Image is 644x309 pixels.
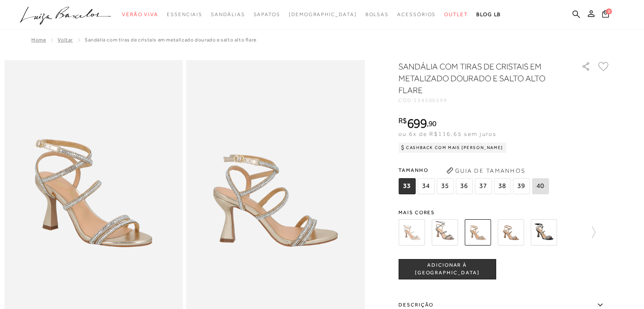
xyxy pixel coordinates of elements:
span: 38 [494,178,511,194]
span: 0 [606,8,612,14]
span: 33 [398,178,415,194]
span: Verão Viva [122,11,158,17]
a: noSubCategoriesText [444,7,468,22]
a: Home [31,37,46,43]
span: Tamanho [398,164,551,177]
img: SANDÁLIA COM TIRAS DE CRISTAIS EM COURO OFF WHITE E SALTO ALTO FLARE [398,219,425,246]
button: Guia de Tamanhos [443,164,528,177]
span: BLOG LB [476,11,501,17]
span: Essenciais [167,11,202,17]
a: noSubCategoriesText [397,7,436,22]
span: 699 [407,116,427,131]
div: Cashback com Mais [PERSON_NAME] [398,143,506,153]
span: Bolsas [365,11,389,17]
img: SANDÁLIA COM TIRAS DE CRISTAIS EM METALIZADO DOURADO E SALTO ALTO FLARE [464,219,491,246]
a: BLOG LB [476,7,501,22]
span: [DEMOGRAPHIC_DATA] [289,11,357,17]
h1: SANDÁLIA COM TIRAS DE CRISTAIS EM METALIZADO DOURADO E SALTO ALTO FLARE [398,61,557,96]
i: , [427,120,437,127]
span: Outlet [444,11,468,17]
a: Voltar [58,37,73,43]
a: noSubCategoriesText [122,7,158,22]
a: noSubCategoriesText [365,7,389,22]
span: ADICIONAR À [GEOGRAPHIC_DATA] [399,262,495,276]
img: SANDÁLIA COM TIRAS DE CRISTAIS EM METALIZADO CHUMBO E SALTO ALTO FLARE [431,219,458,246]
span: Acessórios [397,11,436,17]
button: ADICIONAR À [GEOGRAPHIC_DATA] [398,259,496,279]
a: noSubCategoriesText [167,7,202,22]
span: SANDÁLIA COM TIRAS DE CRISTAIS EM METALIZADO DOURADO E SALTO ALTO FLARE [85,37,257,43]
i: R$ [398,117,407,124]
span: ou 6x de R$116,65 sem juros [398,130,496,137]
span: 40 [532,178,549,194]
img: SANDÁLIA COM TIRAS DE CRISTAIS EM VERNIZ PRETO E SALTO ALTO FLARE [531,219,557,246]
div: CÓD: [398,98,568,103]
span: 34 [417,178,434,194]
span: 36 [456,178,473,194]
span: 124500599 [414,97,448,103]
span: 35 [437,178,453,194]
span: Mais cores [398,210,610,215]
a: noSubCategoriesText [211,7,245,22]
span: 90 [428,119,437,128]
span: 39 [513,178,530,194]
span: 37 [475,178,492,194]
a: noSubCategoriesText [253,7,280,22]
span: Sapatos [253,11,280,17]
span: Sandálias [211,11,245,17]
a: noSubCategoriesText [289,7,357,22]
img: SANDÁLIA COM TIRAS DE CRISTAIS EM VERNIZ BEGE ARGILA E SALTO ALTO FLARE [498,219,524,246]
button: 0 [600,9,611,21]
